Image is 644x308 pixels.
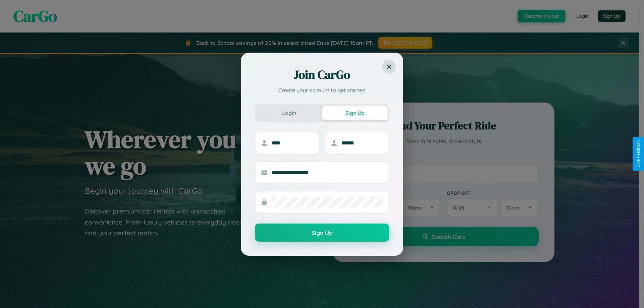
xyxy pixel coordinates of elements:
button: Sign Up [255,224,389,242]
div: Give Feedback [636,140,641,168]
h2: Join CarGo [255,67,389,83]
button: Login [256,106,322,120]
button: Sign Up [322,106,388,120]
p: Create your account to get started [255,86,389,94]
